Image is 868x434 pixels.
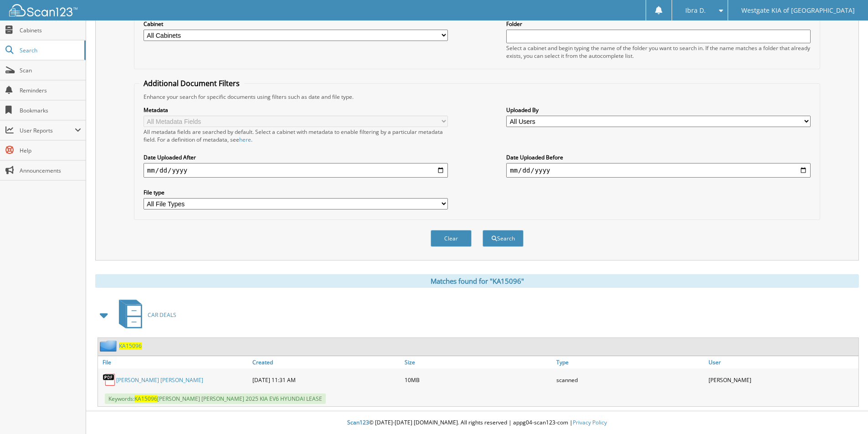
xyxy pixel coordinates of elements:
[100,340,119,352] img: folder2.png
[20,66,81,74] span: Scan
[506,163,811,178] input: end
[119,342,142,350] a: KA15096
[573,419,607,426] a: Privacy Policy
[20,107,81,114] span: Bookmarks
[554,356,706,368] a: Type
[706,371,858,389] div: [PERSON_NAME]
[134,395,157,403] span: KA15096
[144,189,448,196] label: File type
[144,153,448,161] label: Date Uploaded After
[250,371,402,389] div: [DATE] 11:31 AM
[144,106,448,114] label: Metadata
[86,412,868,434] div: © [DATE]-[DATE] [DOMAIN_NAME]. All rights reserved | appg04-scan123-com |
[20,127,75,134] span: User Reports
[144,163,448,178] input: start
[9,4,77,16] img: scan123-logo-white.svg
[506,153,811,161] label: Date Uploaded Before
[431,230,472,247] button: Clear
[347,419,369,426] span: Scan123
[685,8,706,13] span: Ibra D.
[20,147,81,154] span: Help
[139,78,244,88] legend: Additional Document Filters
[139,93,815,101] div: Enhance your search for specific documents using filters such as date and file type.
[554,371,706,389] div: scanned
[95,274,859,288] div: Matches found for "KA15096"
[706,356,858,368] a: User
[98,356,250,368] a: File
[239,136,251,143] a: here
[402,356,555,368] a: Size
[506,106,811,114] label: Uploaded By
[144,20,448,28] label: Cabinet
[20,26,81,34] span: Cabinets
[402,371,555,389] div: 10MB
[250,356,402,368] a: Created
[506,44,811,60] div: Select a cabinet and begin typing the name of the folder you want to search in. If the name match...
[105,393,326,404] span: Keywords: [PERSON_NAME] [PERSON_NAME] 2025 KIA EV6 HYUNDAI LEASE
[20,46,80,54] span: Search
[741,8,855,13] span: Westgate KIA of [GEOGRAPHIC_DATA]
[103,373,116,387] img: PDF.png
[20,167,81,174] span: Announcements
[144,128,448,143] div: All metadata fields are searched by default. Select a cabinet with metadata to enable filtering b...
[148,311,176,319] span: CAR DEALS
[506,20,811,28] label: Folder
[822,390,868,434] iframe: Chat Widget
[113,297,176,333] a: CAR DEALS
[483,230,524,247] button: Search
[20,87,81,94] span: Reminders
[116,376,203,384] a: [PERSON_NAME] [PERSON_NAME]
